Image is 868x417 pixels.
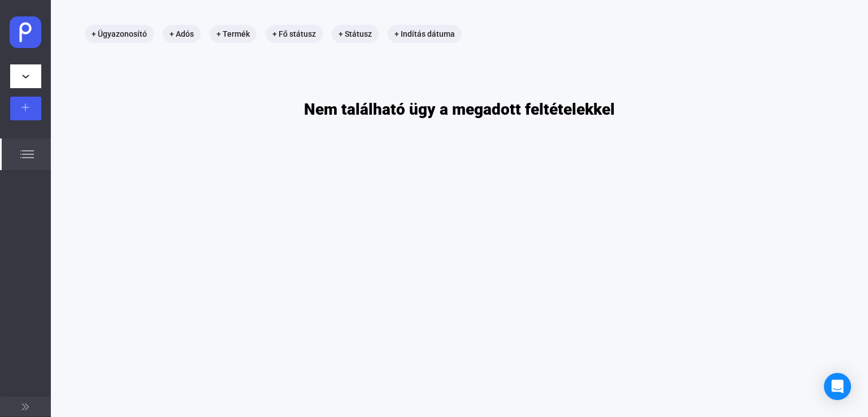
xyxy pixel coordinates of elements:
[304,99,615,119] h1: Nem található ügy a megadott feltételekkel
[210,25,257,43] mat-chip: + Termék
[332,25,379,43] mat-chip: + Státusz
[388,25,462,43] mat-chip: + Indítás dátuma
[824,373,851,400] div: Open Intercom Messenger
[20,147,34,161] img: list.svg
[10,16,42,49] img: payee-webclip.svg
[163,25,201,43] mat-chip: + Adós
[21,103,29,111] img: plus-white.svg
[266,25,323,43] mat-chip: + Fő státusz
[85,25,154,43] mat-chip: + Ügyazonosító
[22,403,29,410] img: arrow-double-right-grey.svg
